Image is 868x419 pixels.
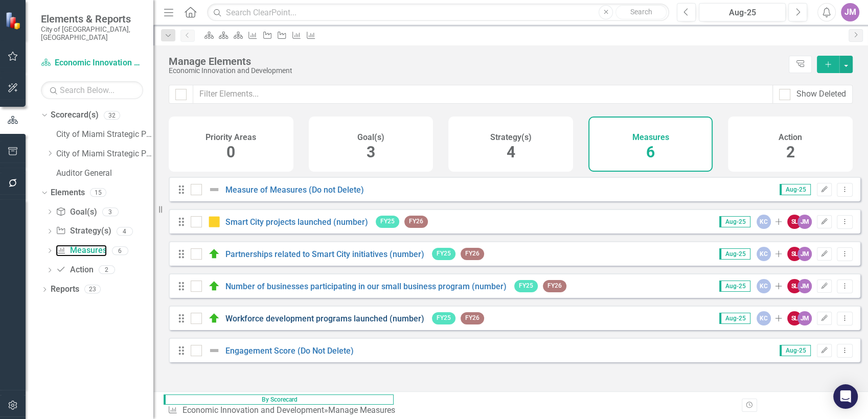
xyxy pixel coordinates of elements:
[41,13,143,25] span: Elements & Reports
[51,187,85,199] a: Elements
[432,248,455,260] span: FY25
[169,67,784,75] div: Economic Innovation and Development
[796,88,846,100] div: Show Deleted
[5,11,23,30] img: ClearPoint Strategy
[207,4,669,21] input: Search ClearPoint...
[757,247,771,261] div: KC
[797,311,812,325] div: JM
[225,249,424,259] a: Partnerships related to Smart City initiatives (number)
[168,405,399,416] div: » Manage Measures
[461,248,484,260] span: FY26
[432,312,455,324] span: FY25
[646,143,655,161] span: 6
[51,109,99,121] a: Scorecard(s)
[780,345,811,356] span: Aug-25
[225,314,424,323] a: Workforce development programs launched (number)
[208,248,220,260] img: On Target
[367,143,375,161] span: 3
[84,285,101,294] div: 23
[787,247,802,261] div: SL
[104,111,120,120] div: 32
[164,394,394,405] span: By Scorecard
[719,216,750,227] span: Aug-25
[56,148,153,160] a: City of Miami Strategic Plan (NEW)
[757,215,771,229] div: KC
[506,143,515,161] span: 4
[787,311,802,325] div: SL
[193,85,773,104] input: Filter Elements...
[208,312,220,324] img: On Target
[514,280,538,292] span: FY25
[632,133,669,142] h4: Measures
[225,346,354,356] a: Engagement Score (Do Not Delete)
[797,247,812,261] div: JM
[757,311,771,325] div: KC
[786,143,795,161] span: 2
[208,183,220,196] img: Not Defined
[112,246,128,255] div: 6
[117,227,133,236] div: 4
[90,188,106,197] div: 15
[357,133,384,142] h4: Goal(s)
[99,266,115,274] div: 2
[699,3,786,21] button: Aug-25
[225,282,507,291] a: Number of businesses participating in our small business program (number)
[56,168,153,179] a: Auditor General
[182,405,324,415] a: Economic Innovation and Development
[208,280,220,292] img: On Target
[56,245,106,257] a: Measures
[404,216,428,227] span: FY26
[51,284,79,295] a: Reports
[719,248,750,260] span: Aug-25
[841,3,859,21] button: JM
[833,384,858,409] div: Open Intercom Messenger
[797,215,812,229] div: JM
[719,313,750,324] span: Aug-25
[757,279,771,293] div: KC
[225,185,364,195] a: Measure of Measures (Do not Delete)
[41,25,143,42] small: City of [GEOGRAPHIC_DATA], [GEOGRAPHIC_DATA]
[56,264,93,276] a: Action
[102,207,119,216] div: 3
[169,56,784,67] div: Manage Elements
[787,215,802,229] div: SL
[615,5,667,19] button: Search
[780,184,811,195] span: Aug-25
[490,133,531,142] h4: Strategy(s)
[208,344,220,357] img: Not Defined
[226,143,235,161] span: 0
[543,280,566,292] span: FY26
[461,312,484,324] span: FY26
[797,279,812,293] div: JM
[630,8,652,16] span: Search
[376,216,399,227] span: FY25
[208,216,220,228] img: Caution
[719,281,750,292] span: Aug-25
[787,279,802,293] div: SL
[56,129,153,141] a: City of Miami Strategic Plan
[225,217,368,227] a: Smart City projects launched (number)
[41,57,143,69] a: Economic Innovation and Development
[779,133,802,142] h4: Action
[702,7,782,19] div: Aug-25
[41,81,143,99] input: Search Below...
[205,133,256,142] h4: Priority Areas
[56,225,111,237] a: Strategy(s)
[56,206,97,218] a: Goal(s)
